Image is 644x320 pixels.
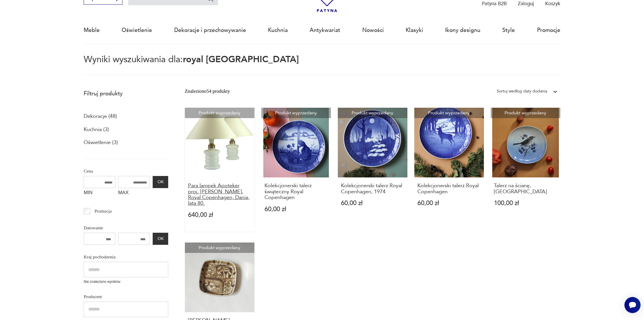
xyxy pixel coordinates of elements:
h3: Para lampek Apoteker proj. [PERSON_NAME], Royal Copenhagen, Dania, lata 80. [188,183,251,207]
label: MIN [84,188,115,199]
p: 60,00 zł [417,200,481,206]
p: 60,00 zł [264,206,328,212]
label: MAX [118,188,150,199]
p: Patyna B2B [482,0,507,7]
a: Kuchnia [268,17,288,43]
p: Nie znaleziono wyników [84,279,168,285]
p: Datowanie [84,224,168,232]
p: Wyniki wyszukiwania dla: [84,55,560,75]
h3: Kolekcjonerski talerz Royal Copenhagen [417,183,481,195]
p: Kraj pochodzenia [84,253,168,261]
span: royal [GEOGRAPHIC_DATA] [183,53,299,65]
p: 100,00 zł [494,200,557,206]
a: Meble [84,17,100,43]
a: Dekoracje (48) [84,111,117,121]
a: Oświetlenie [122,17,152,43]
button: OK [153,176,168,188]
p: Promocja [95,207,112,215]
a: Promocje [537,17,560,43]
p: 640,00 zł [188,212,251,218]
a: Style [502,17,515,43]
a: Kuchnia (3) [84,125,109,135]
a: Produkt wyprzedanyPara lampek Apoteker proj. Sidse Werner, Royal Copenhagen, Dania, lata 80.Para ... [185,108,254,232]
div: Sortuj według daty dodania [497,88,547,95]
a: Produkt wyprzedanyTalerz na ścianę, Royal CopenhagenTalerz na ścianę, [GEOGRAPHIC_DATA]100,00 zł [491,108,560,232]
a: Oświetlenie (3) [84,138,118,147]
iframe: Smartsupp widget button [624,297,641,313]
button: OK [153,233,168,245]
a: Antykwariat [310,17,340,43]
a: Dekoracje i przechowywanie [174,17,246,43]
a: Produkt wyprzedanyKolekcjonerski talerz świąteczny Royal CopenhagenKolekcjonerski talerz świątecz... [261,108,331,232]
h3: Kolekcjonerski talerz Royal Copenhagen, 1974 [341,183,404,195]
a: Klasyki [406,17,423,43]
p: Koszyk [545,0,560,7]
p: 60,00 zł [341,200,404,206]
h3: Talerz na ścianę, [GEOGRAPHIC_DATA] [494,183,557,195]
p: Filtruj produkty [84,90,168,97]
a: Ikony designu [445,17,480,43]
a: Nowości [362,17,384,43]
h3: Kolekcjonerski talerz świąteczny Royal Copenhagen [264,183,328,200]
p: Producent [84,293,168,300]
div: Znaleziono 54 produkty [185,88,230,95]
p: Zaloguj [518,0,534,7]
a: Produkt wyprzedanyKolekcjonerski talerz Royal Copenhagen, 1974Kolekcjonerski talerz Royal Copenha... [338,108,407,232]
a: Produkt wyprzedanyKolekcjonerski talerz Royal CopenhagenKolekcjonerski talerz Royal Copenhagen60,... [414,108,484,232]
p: Cena [84,167,168,175]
